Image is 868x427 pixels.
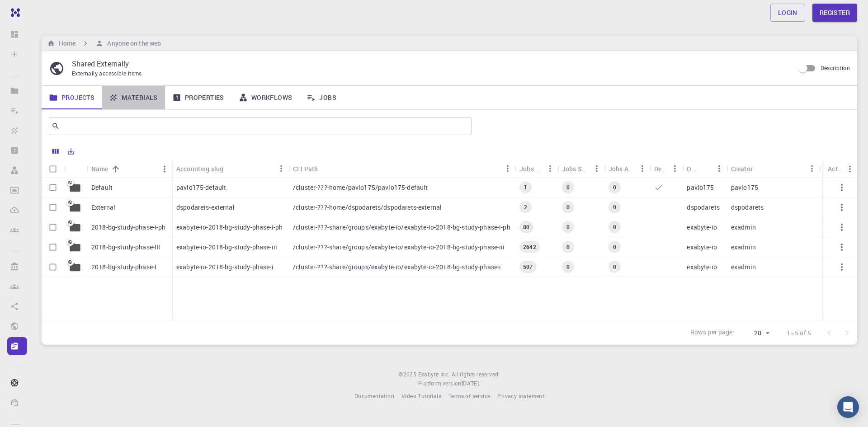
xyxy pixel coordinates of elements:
[293,183,428,192] p: /cluster-???-home/pavlo175/pavlo175-default
[497,392,544,401] a: Privacy statement
[731,223,756,232] p: exadmin
[448,392,490,399] span: Terms of service
[828,160,843,178] div: Actions
[42,86,102,109] a: Projects
[172,160,288,178] div: Accounting slug
[753,161,767,176] button: Sort
[687,160,697,178] div: Owner
[91,160,108,178] div: Name
[609,243,620,251] span: 0
[55,38,75,48] h6: Home
[91,223,166,232] p: 2018-bg-study-phase-i-ph
[63,144,79,159] button: Export
[72,70,142,77] span: Externally accessible items
[165,86,231,109] a: Properties
[91,203,115,212] p: External
[223,161,238,176] button: Sort
[682,160,726,178] div: Owner
[497,392,544,399] span: Privacy statement
[104,38,161,48] h6: Anyone on the web
[418,379,461,388] span: Platform version
[823,160,857,178] div: Actions
[7,8,20,17] img: logo
[563,263,573,271] span: 0
[515,160,557,178] div: Jobs Total
[354,392,394,399] span: Documentation
[176,160,223,178] div: Accounting slug
[687,203,720,212] p: dspodarets
[731,183,758,192] p: pavlo175
[448,392,490,401] a: Terms of service
[418,370,450,379] a: Exabyte Inc.
[176,263,274,272] p: exabyte-io-2018-bg-study-phase-i
[520,183,531,191] span: 1
[176,243,277,252] p: exabyte-io-2018-bg-study-phase-iii
[787,328,811,338] p: 1–5 of 5
[519,263,536,271] span: 507
[687,263,717,272] p: exabyte-io
[274,161,288,176] button: Menu
[668,161,682,176] button: Menu
[843,162,857,176] button: Menu
[293,160,318,178] div: CLI Path
[399,370,418,379] span: © 2025
[45,38,163,48] nav: breadcrumb
[731,203,764,212] p: dspodarets
[821,64,850,71] span: Description
[293,203,442,212] p: /cluster-???-home/dspodarets/dspodarets-external
[543,161,557,176] button: Menu
[687,223,717,232] p: exabyte-io
[837,396,859,418] div: Open Intercom Messenger
[770,4,805,22] a: Login
[72,58,787,69] p: Shared Externally
[654,160,668,178] div: Default
[731,263,756,272] p: exadmin
[231,86,300,109] a: Workflows
[738,327,772,340] div: 20
[293,263,501,272] p: /cluster-???-share/groups/exabyte-io/exabyte-io-2018-bg-study-phase-i
[635,161,650,176] button: Menu
[563,183,573,191] span: 0
[731,243,756,252] p: exadmin
[87,160,172,178] div: Name
[418,371,450,378] span: Exabyte Inc.
[557,160,604,178] div: Jobs Subm.
[176,203,235,212] p: dspodarets-external
[299,86,344,109] a: Jobs
[519,243,540,251] span: 2642
[91,263,156,272] p: 2018-bg-study-phase-I
[48,144,63,159] button: Columns
[401,392,441,401] a: Video Tutorials
[726,160,819,178] div: Creator
[519,160,543,178] div: Jobs Total
[354,392,394,401] a: Documentation
[650,160,683,178] div: Default
[563,243,573,251] span: 0
[690,328,735,338] p: Rows per page:
[452,370,500,379] span: All rights reserved.
[64,160,87,178] div: Icon
[462,379,481,388] a: [DATE].
[563,203,573,211] span: 0
[91,183,113,192] p: Default
[712,161,726,176] button: Menu
[562,160,590,178] div: Jobs Subm.
[500,161,515,176] button: Menu
[462,380,481,387] span: [DATE] .
[687,183,714,192] p: pavlo175
[609,183,620,191] span: 0
[102,86,165,109] a: Materials
[563,223,573,231] span: 0
[609,223,620,231] span: 0
[805,161,819,176] button: Menu
[176,183,226,192] p: pavlo175-default
[91,243,160,252] p: 2018-bg-study-phase-III
[519,223,533,231] span: 80
[609,160,635,178] div: Jobs Active
[698,161,712,176] button: Sort
[157,162,172,176] button: Menu
[176,223,283,232] p: exabyte-io-2018-bg-study-phase-i-ph
[590,161,604,176] button: Menu
[520,203,531,211] span: 2
[812,4,857,22] a: Register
